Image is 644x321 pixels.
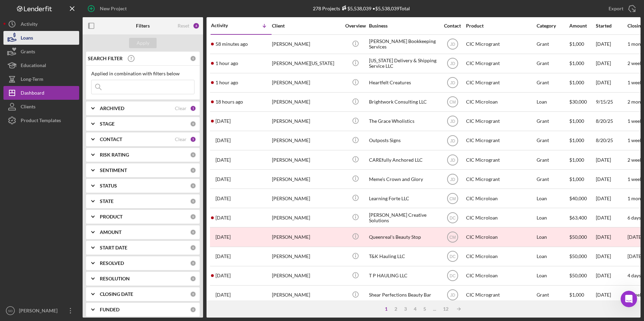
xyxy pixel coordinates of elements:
b: STATUS [100,183,117,189]
button: Educational [3,58,79,72]
button: New Project [83,2,134,15]
div: Grant [537,54,569,73]
div: Loan [537,189,569,207]
div: CIC Microloan [466,267,535,285]
div: 0 [190,167,196,173]
div: 9/15/25 [596,93,627,111]
div: Overview [342,23,368,29]
div: [PERSON_NAME] [272,170,341,188]
div: Clients [21,100,35,115]
b: AMOUNT [100,229,122,235]
div: [DATE] [596,189,627,207]
div: 4 [410,306,420,312]
b: CLOSING DATE [100,291,133,297]
time: 2025-09-25 18:11 [215,196,231,201]
text: SD [8,309,12,313]
div: 5 [420,306,430,312]
span: $40,000 [569,195,587,201]
div: Grant [537,151,569,169]
div: 8/20/25 [596,112,627,130]
text: JD [450,138,455,143]
div: Clear [175,106,187,111]
button: Loans [3,31,79,45]
div: [DATE] [596,267,627,285]
div: [PERSON_NAME] [272,189,341,207]
div: Loan [537,93,569,111]
div: Outposts Signs [369,131,438,150]
div: Apply [137,38,149,48]
b: FUNDED [100,307,119,312]
div: [PERSON_NAME] [272,247,341,266]
div: [PERSON_NAME] Bookkeeping Services [369,35,438,53]
div: [PERSON_NAME] Creative Solutions [369,208,438,227]
b: START DATE [100,245,127,250]
div: Client [272,23,341,29]
div: CIC Microgrant [466,131,535,150]
b: PRODUCT [100,214,123,220]
div: CAREfully Anchored LLC [369,151,438,169]
time: 2025-09-24 20:11 [215,273,231,278]
div: New Project [100,2,127,15]
div: 3 [401,306,410,312]
div: [DATE] [596,35,627,53]
div: 0 [190,214,196,220]
button: Long-Term [3,72,79,86]
div: 0 [190,229,196,235]
div: 0 [190,152,196,158]
div: Heartfelt Creatures [369,74,438,92]
b: RISK RATING [100,152,129,158]
div: CIC Microloan [466,208,535,227]
time: 2025-09-24 22:58 [215,254,231,259]
div: [PERSON_NAME][US_STATE] [272,54,341,73]
iframe: Intercom live chat [621,291,637,307]
div: [DATE] [596,208,627,227]
time: [DATE] [627,253,643,259]
div: Product Templates [21,114,61,129]
div: Learning Forte LLC [369,189,438,207]
div: [PERSON_NAME] [272,131,341,150]
div: Started [596,23,627,29]
button: Grants [3,45,79,58]
div: $63,400 [569,208,595,227]
div: 278 Projects • $5,538,039 Total [313,6,410,11]
div: 1 [190,105,196,111]
div: T&K Hauling LLC [369,247,438,266]
div: Grants [21,45,35,60]
span: $1,000 [569,292,584,298]
div: Grant [537,112,569,130]
div: [US_STATE] Delivery & Shipping Service LLC [369,54,438,73]
div: Grant [537,286,569,304]
time: 2025-09-24 15:08 [215,292,231,298]
div: [DATE] [596,170,627,188]
div: $5,538,039 [340,6,371,11]
div: 6 [193,22,200,29]
span: $1,000 [569,137,584,143]
text: JD [450,158,455,162]
div: Shear Perfections Beauty Bar [369,286,438,304]
div: Activity [21,17,38,33]
time: 2025-09-25 19:35 [215,118,231,124]
b: STAGE [100,121,115,127]
div: $1,000 [569,151,595,169]
div: 5 [190,136,196,142]
div: Applied in combination with filters below [91,71,194,76]
div: $50,000 [569,228,595,246]
div: [DATE] [596,228,627,246]
div: [DATE] [596,286,627,304]
a: Activity [3,17,79,31]
div: Export [609,2,623,15]
text: JD [450,61,455,66]
div: 0 [190,245,196,251]
time: 2025-09-25 17:01 [215,234,231,240]
div: [PERSON_NAME] [17,304,62,319]
text: CM [449,196,456,201]
div: $1,000 [569,74,595,92]
a: Dashboard [3,86,79,100]
button: Product Templates [3,114,79,127]
time: 4 days [627,272,641,278]
div: Contact [440,23,465,29]
div: 0 [190,276,196,282]
div: Meme's Crown and Glory [369,170,438,188]
text: DC [450,254,456,259]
